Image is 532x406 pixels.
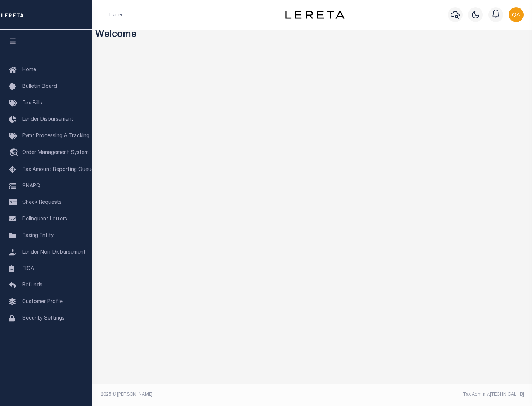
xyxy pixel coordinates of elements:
span: Customer Profile [22,299,63,304]
div: 2025 © [PERSON_NAME]. [95,391,313,398]
span: Tax Bills [22,101,42,106]
span: SNAPQ [22,183,40,189]
span: Lender Disbursement [22,117,74,122]
span: TIQA [22,266,34,271]
img: svg+xml;base64,PHN2ZyB4bWxucz0iaHR0cDovL3d3dy53My5vcmcvMjAwMC9zdmciIHBvaW50ZXItZXZlbnRzPSJub25lIi... [509,7,524,22]
span: Security Settings [22,316,65,321]
span: Lender Non-Disbursement [22,250,86,255]
span: Delinquent Letters [22,217,67,222]
img: logo-dark.svg [285,11,344,19]
li: Home [109,11,122,18]
span: Pymt Processing & Tracking [22,134,89,139]
span: Home [22,68,36,73]
span: Taxing Entity [22,233,54,238]
h3: Welcome [95,30,529,41]
i: travel_explore [9,148,21,158]
span: Tax Amount Reporting Queue [22,167,94,172]
span: Order Management System [22,150,89,155]
span: Check Requests [22,200,62,205]
div: Tax Admin v.[TECHNICAL_ID] [318,391,524,398]
span: Bulletin Board [22,84,57,89]
span: Refunds [22,283,42,288]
